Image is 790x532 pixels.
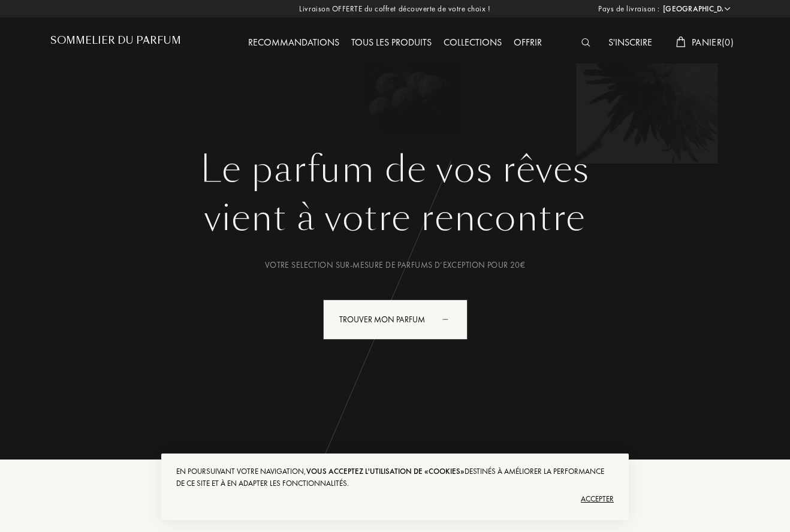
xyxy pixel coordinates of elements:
[59,259,731,271] div: Votre selection sur-mesure de parfums d’exception pour 20€
[50,35,181,51] a: Sommelier du Parfum
[602,35,658,51] div: S'inscrire
[508,36,548,49] a: Offrir
[581,38,590,47] img: search_icn_white.svg
[59,148,731,191] h1: Le parfum de vos rêves
[306,466,465,476] span: vous acceptez l'utilisation de «cookies»
[323,300,468,340] div: Trouver mon parfum
[176,465,614,489] div: En poursuivant votre navigation, destinés à améliorer la performance de ce site et à en adapter l...
[176,489,614,509] div: Accepter
[314,300,477,340] a: Trouver mon parfumanimation
[602,36,658,49] a: S'inscrire
[508,35,548,51] div: Offrir
[242,35,345,51] div: Recommandations
[242,36,345,49] a: Recommandations
[438,36,508,49] a: Collections
[345,36,438,49] a: Tous les produits
[59,191,731,245] div: vient à votre rencontre
[676,37,686,47] img: cart_white.svg
[438,307,462,331] div: animation
[345,35,438,51] div: Tous les produits
[692,36,734,49] span: Panier ( 0 )
[598,3,660,15] span: Pays de livraison :
[438,35,508,51] div: Collections
[50,35,181,46] h1: Sommelier du Parfum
